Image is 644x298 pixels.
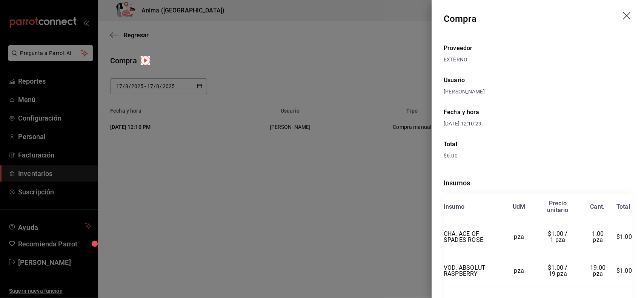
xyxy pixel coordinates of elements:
div: Total [444,140,632,149]
td: CHA. ACE OF SPADES ROSE [444,220,502,254]
td: pza [502,220,536,254]
div: Insumos [444,178,632,188]
span: 19.00 pza [590,264,607,277]
span: $1.00 [616,233,632,240]
div: Precio unitario [547,200,568,214]
img: Tooltip marker [141,56,150,65]
div: [PERSON_NAME] [444,88,632,96]
td: pza [502,254,536,288]
div: Compra [444,12,476,26]
div: Insumo [444,203,464,210]
div: Proveedor [444,44,632,53]
div: Total [616,203,630,210]
div: EXTERNO [444,56,632,64]
span: $1.00 / 19 pza [548,264,569,277]
td: VOD. ABSOLUT RASPBERRY [444,254,502,288]
span: 1.00 pza [592,230,606,243]
div: UdM [513,203,526,210]
span: $1.00 [616,267,632,274]
span: $1.00 / 1 pza [548,230,569,243]
button: drag [623,12,632,21]
span: $6.00 [444,153,458,159]
div: Usuario [444,76,632,85]
div: [DATE] 12:10:29 [444,120,538,128]
div: Fecha y hora [444,108,538,117]
div: Cant. [590,203,604,210]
